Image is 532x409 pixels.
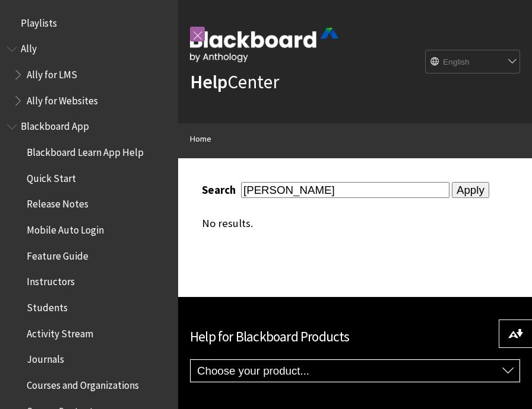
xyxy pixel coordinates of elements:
nav: Book outline for Playlists [7,13,171,33]
img: Blackboard by Anthology [190,28,338,62]
span: Courses and Organizations [27,375,139,391]
span: Blackboard Learn App Help [27,142,144,158]
span: Quick Start [27,168,76,184]
div: No results. [202,217,508,230]
span: Ally [21,39,37,55]
span: Blackboard App [21,117,89,133]
span: Mobile Auto Login [27,220,104,236]
span: Students [27,298,68,314]
span: Instructors [27,272,75,288]
a: HelpCenter [190,70,279,94]
input: Apply [452,182,489,199]
h2: Help for Blackboard Products [190,327,520,347]
span: Playlists [21,13,57,29]
span: Journals [27,350,64,366]
span: Activity Stream [27,324,93,340]
span: Ally for LMS [27,65,77,81]
span: Release Notes [27,194,88,210]
span: Ally for Websites [27,91,98,107]
nav: Book outline for Anthology Ally Help [7,39,171,111]
a: Home [190,132,211,146]
select: Site Language Selector [426,50,521,74]
label: Search [202,183,239,197]
strong: Help [190,70,227,94]
span: Feature Guide [27,246,88,262]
